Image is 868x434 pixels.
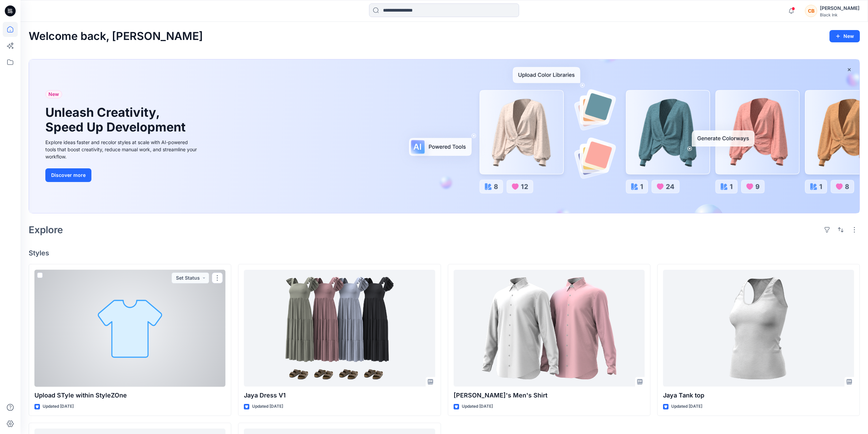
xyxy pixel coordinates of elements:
[45,168,91,182] button: Discover more
[48,90,59,98] span: New
[462,403,493,410] p: Updated [DATE]
[244,391,435,400] p: Jaya Dress V1
[829,30,860,42] button: New
[252,403,283,410] p: Updated [DATE]
[454,391,645,400] p: [PERSON_NAME]'s Men's Shirt
[34,391,225,400] p: Upload STyle within StyleZOne
[663,391,854,400] p: Jaya Tank top
[29,224,63,235] h2: Explore
[29,249,860,257] h4: Styles
[820,4,859,12] div: [PERSON_NAME]
[805,5,817,17] div: CB
[45,139,199,160] div: Explore ideas faster and recolor styles at scale with AI-powered tools that boost creativity, red...
[244,270,435,387] a: Jaya Dress V1
[820,12,859,17] div: Black Ink
[454,270,645,387] a: Jaya's Men's Shirt
[671,403,702,410] p: Updated [DATE]
[663,270,854,387] a: Jaya Tank top
[34,270,225,387] a: Upload STyle within StyleZOne
[29,30,203,43] h2: Welcome back, [PERSON_NAME]
[43,403,74,410] p: Updated [DATE]
[45,168,199,182] a: Discover more
[45,105,189,135] h1: Unleash Creativity, Speed Up Development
